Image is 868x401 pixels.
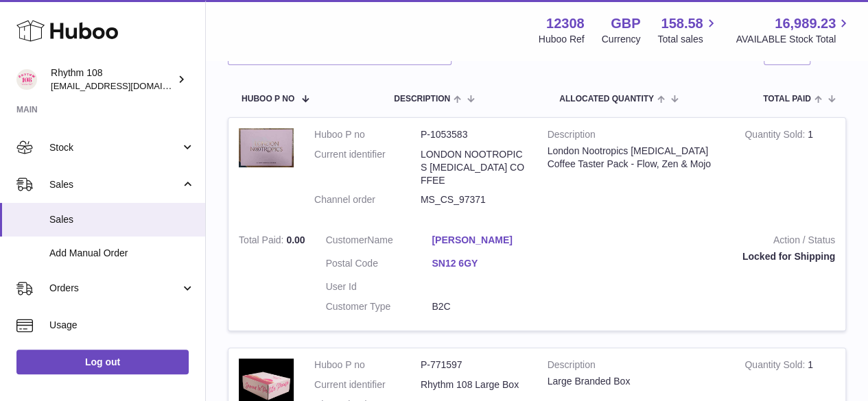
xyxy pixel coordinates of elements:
dt: Name [326,234,432,250]
strong: Quantity Sold [744,359,808,374]
strong: Action / Status [559,234,835,250]
span: Sales [49,178,180,191]
dt: Huboo P no [314,128,421,141]
span: 0.00 [286,234,305,245]
span: Total paid [763,95,811,104]
dt: Channel order [314,193,421,206]
img: 123081753871449.jpg [239,128,294,167]
div: Huboo Ref [539,33,585,46]
a: [PERSON_NAME] [432,234,538,247]
dd: P-1053583 [421,128,527,141]
dd: Rhythm 108 Large Box [421,378,527,391]
span: Usage [49,319,195,332]
span: ALLOCATED Quantity [559,95,654,104]
span: [EMAIL_ADDRESS][DOMAIN_NAME] [51,80,202,91]
strong: Quantity Sold [744,129,808,143]
dt: Current identifier [314,378,421,391]
span: Add Manual Order [49,247,195,260]
dt: Customer Type [326,300,432,313]
a: Log out [16,350,189,374]
strong: Total Paid [239,234,286,249]
div: Rhythm 108 [51,66,174,93]
dd: B2C [432,300,538,313]
a: 16,989.23 AVAILABLE Stock Total [736,14,852,46]
dt: User Id [326,280,432,293]
div: Locked for Shipping [559,250,835,263]
span: Stock [49,141,180,154]
span: Orders [49,282,180,295]
div: Large Branded Box [548,375,725,388]
dd: LONDON NOOTROPICS [MEDICAL_DATA] COFFEE [421,148,527,187]
dt: Postal Code [326,257,432,274]
strong: Description [548,359,725,375]
span: Customer [326,234,368,245]
span: 16,989.23 [775,14,836,33]
strong: Description [548,128,725,145]
span: Sales [49,213,195,226]
dt: Current identifier [314,148,421,187]
div: Currency [602,33,641,46]
span: 158.58 [661,14,703,33]
dt: Huboo P no [314,359,421,372]
span: AVAILABLE Stock Total [736,33,852,46]
span: Huboo P no [242,95,294,104]
td: 1 [734,118,845,223]
a: 158.58 Total sales [657,14,718,46]
dd: MS_CS_97371 [421,193,527,206]
img: internalAdmin-12308@internal.huboo.com [16,69,37,90]
strong: 12308 [546,14,585,33]
dd: P-771597 [421,359,527,372]
span: Description [394,95,450,104]
div: London Nootropics [MEDICAL_DATA] Coffee Taster Pack - Flow, Zen & Mojo [548,145,725,171]
span: Total sales [657,33,718,46]
strong: GBP [611,14,640,33]
a: SN12 6GY [432,257,538,270]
